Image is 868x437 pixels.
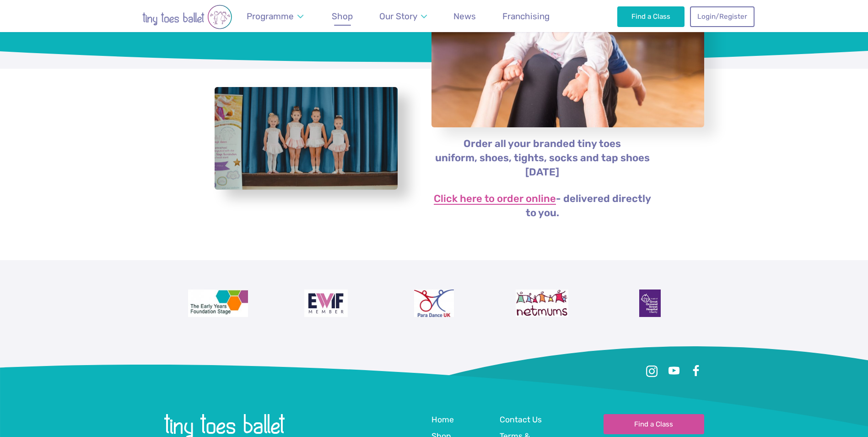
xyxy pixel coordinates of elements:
p: Order all your branded tiny toes uniform, shoes, tights, socks and tap shoes [DATE] [431,137,654,180]
a: Programme [243,5,308,27]
a: Click here to order online [434,194,556,205]
a: Instagram [644,363,660,379]
span: News [453,11,476,22]
a: Home [431,414,454,426]
span: Shop [332,11,353,22]
p: - delivered directly to you. [431,192,654,220]
a: Our Story [375,5,431,27]
a: News [449,5,480,27]
a: Franchising [498,5,554,27]
span: Contact Us [500,415,542,424]
a: Login/Register [690,6,754,27]
img: tiny toes ballet [114,5,260,29]
span: Home [431,415,454,424]
span: Franchising [502,11,550,22]
a: Find a Class [604,414,704,434]
a: Youtube [666,363,682,379]
a: Facebook [688,363,704,379]
a: Contact Us [500,414,542,426]
a: Shop [328,5,357,27]
img: The Early Years Foundation Stage [188,290,248,317]
a: Find a Class [617,6,685,27]
a: View full-size image [215,87,398,190]
span: Programme [247,11,294,22]
span: Our Story [379,11,417,22]
img: Encouraging Women Into Franchising [304,290,348,317]
img: Para Dance UK [414,290,453,317]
